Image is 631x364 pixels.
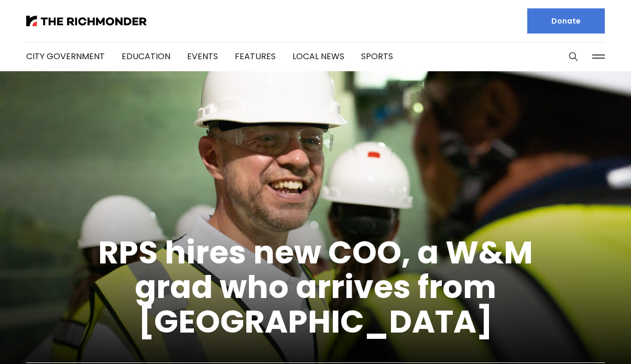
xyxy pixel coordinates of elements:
img: The Richmonder [26,16,147,26]
a: Sports [361,50,393,62]
a: City Government [26,50,105,62]
a: Education [122,50,170,62]
a: Donate [527,8,605,34]
a: Events [187,50,218,62]
a: Local News [292,50,344,62]
a: RPS hires new COO, a W&M grad who arrives from [GEOGRAPHIC_DATA] [98,230,533,344]
button: Search this site [565,49,581,64]
a: Features [235,50,276,62]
